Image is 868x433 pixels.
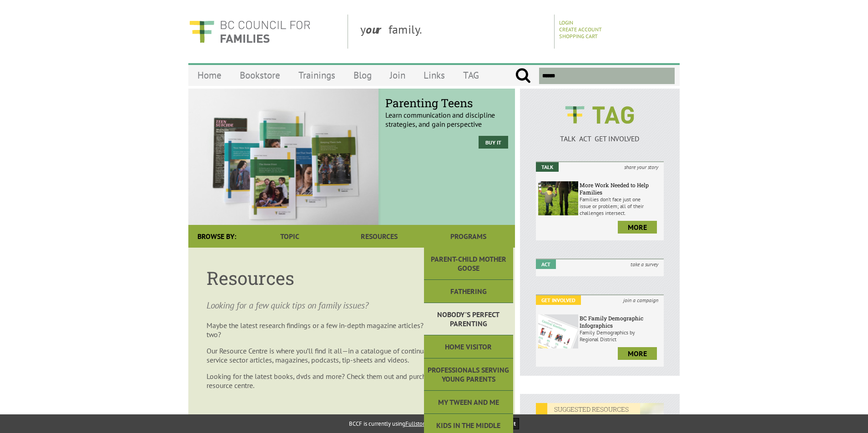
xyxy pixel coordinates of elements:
[366,22,389,37] strong: our
[536,162,559,172] em: Talk
[188,15,311,49] img: BC Council for FAMILIES
[580,314,661,329] h6: BC Family Demographic Infographics
[289,65,344,86] a: Trainings
[381,65,414,86] a: Join
[580,196,661,216] p: Families don’t face just one issue or problem; all of their challenges intersect.
[424,358,513,391] a: Professionals Serving Young Parents
[536,259,556,269] em: Act
[334,225,424,248] a: Resources
[424,280,513,303] a: Fathering
[207,299,497,312] p: Looking for a few quick tips on family issues?
[536,403,640,415] em: SUGGESTED RESOURCES
[207,346,497,364] p: Our Resource Centre is where you’ll find it all—in a catalogue of continually updated family serv...
[580,329,661,343] p: Family Demographics by Regional District
[515,68,531,84] input: Submit
[424,248,513,280] a: Parent-Child Mother Goose
[618,221,657,234] a: more
[424,303,513,335] a: Nobody's Perfect Parenting
[385,103,508,129] p: Learn communication and discipline strategies, and gain perspective
[559,33,598,40] a: Shopping Cart
[405,420,427,428] a: Fullstory
[188,225,245,248] div: Browse By:
[559,19,573,26] a: Login
[231,65,289,86] a: Bookstore
[559,26,602,33] a: Create Account
[559,98,641,132] img: BCCF's TAG Logo
[207,321,488,339] span: Perhaps a podcast or two?
[353,15,555,49] div: y family.
[619,162,664,172] i: share your story
[344,65,381,86] a: Blog
[580,181,661,196] h6: More Work Needed to Help Families
[245,225,334,248] a: Topic
[454,65,488,86] a: TAG
[414,65,454,86] a: Links
[479,136,508,149] a: Buy it
[424,391,513,414] a: My Tween and Me
[618,347,657,360] a: more
[618,295,664,305] i: join a campaign
[207,321,497,339] p: Maybe the latest research findings or a few in-depth magazine articles?
[424,225,513,248] a: Programs
[424,335,513,358] a: Home Visitor
[207,266,497,290] h1: Resources
[207,372,497,390] p: Looking for the latest books, dvds and more? Check them out and purchase them in our resource cen...
[188,65,231,86] a: Home
[536,295,581,305] em: Get Involved
[536,134,664,143] p: TALK ACT GET INVOLVED
[625,259,664,269] i: take a survey
[536,125,664,143] a: TALK ACT GET INVOLVED
[385,95,508,110] span: Parenting Teens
